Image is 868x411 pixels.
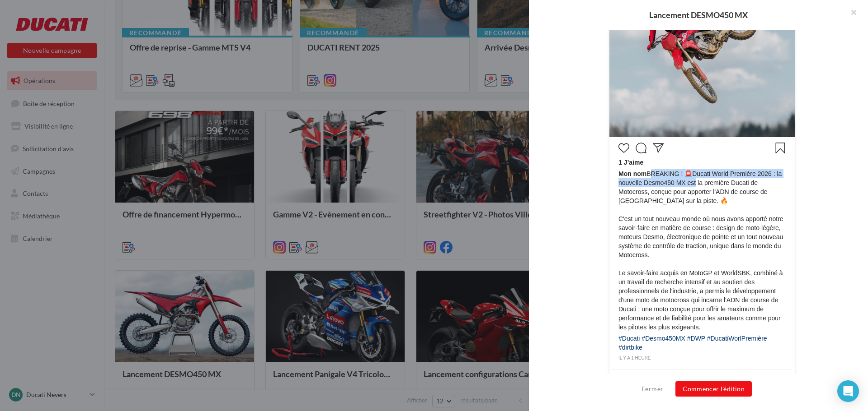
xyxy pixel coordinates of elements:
[775,143,786,153] svg: Enregistrer
[618,169,786,332] span: BREAKING ! 🚨Ducati World Première 2026 : la nouvelle Desmo450 MX est la première Ducati de Motocr...
[618,354,786,362] div: il y a 1 heure
[618,170,646,177] span: Mon nom
[837,380,859,402] div: Open Intercom Messenger
[675,381,752,397] button: Commencer l'édition
[618,143,629,153] svg: J’aime
[618,158,786,169] div: 1 J’aime
[653,143,664,153] svg: Partager la publication
[638,383,667,394] button: Fermer
[618,334,786,354] div: #Ducati #Desmo450MX #DWP #DucatiWorlPremière #dirtbike
[636,143,646,153] svg: Commenter
[543,11,854,19] div: Lancement DESMO450 MX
